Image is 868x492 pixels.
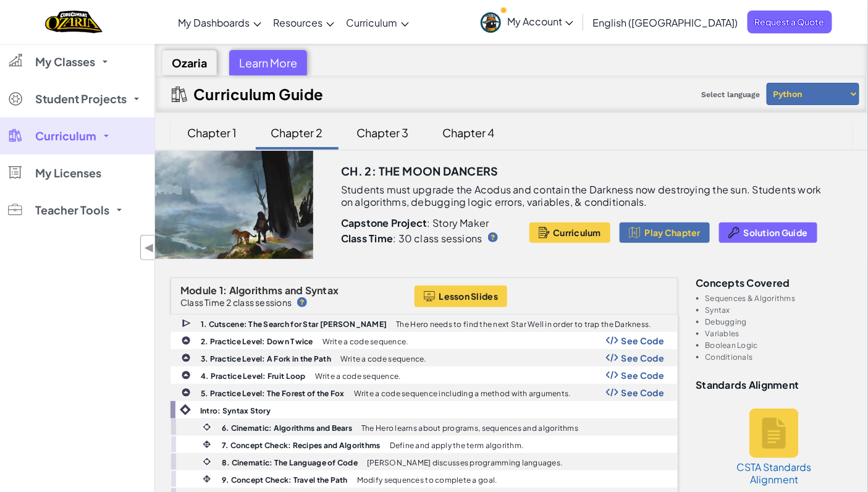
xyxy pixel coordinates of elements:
[171,367,678,384] a: 4. Practice Level: Fruit Loop Write a code sequence. Show Code Logo See Code
[361,424,578,432] p: The Hero learns about programs, sequences and algorithms
[622,336,665,346] span: See Code
[606,371,618,380] img: Show Code Logo
[341,232,482,245] p: : 30 class sessions
[341,216,428,229] b: Capstone Project
[201,371,306,381] b: 4. Practice Level: Fruit Loop
[201,456,213,467] img: IconCinematic.svg
[181,353,191,363] img: IconPracticeLevel.svg
[431,118,507,147] div: Chapter 4
[415,286,508,307] button: Lesson Slides
[340,6,415,39] a: Curriculum
[341,162,499,180] h3: Ch. 2: The Moon Dancers
[620,223,710,243] button: Play Chapter
[322,337,408,346] p: Write a code sequence.
[268,6,340,39] a: Resources
[553,227,601,237] span: Curriculum
[171,436,678,453] a: 7. Concept Check: Recipes and Algorithms Define and apply the term algorithm.
[171,453,678,470] a: 8. Cinematic: The Language of Code [PERSON_NAME] discusses programming languages.
[645,227,701,237] span: Play Chapter
[274,16,323,29] span: Resources
[706,294,853,302] li: Sequences & Algorithms
[474,2,579,41] a: My Account
[341,217,525,229] p: : Story Maker
[171,349,678,367] a: 3. Practice Level: A Fork in the Path Write a code sequence. Show Code Logo See Code
[341,232,393,245] b: Class Time
[229,284,339,297] span: Algorithms and Syntax
[587,6,744,39] a: English ([GEOGRAPHIC_DATA])
[222,475,348,485] b: 9. Concept Check: Travel the Path
[367,459,562,467] p: [PERSON_NAME] discusses programming languages.
[180,284,217,297] span: Module
[35,168,101,179] span: My Licenses
[706,329,853,337] li: Variables
[297,297,307,307] img: IconHint.svg
[171,418,678,436] a: 6. Cinematic: Algorithms and Bears The Hero learns about programs, sequences and algorithms
[696,380,853,390] h3: Standards Alignment
[201,473,213,485] img: IconInteractive.svg
[201,422,213,433] img: IconCinematic.svg
[259,118,335,147] div: Chapter 2
[622,370,665,380] span: See Code
[719,223,817,243] button: Solution Guide
[593,16,738,29] span: English ([GEOGRAPHIC_DATA])
[439,291,499,301] span: Lesson Slides
[222,441,381,450] b: 7. Concept Check: Recipes and Algorithms
[201,439,213,450] img: IconInteractive.svg
[181,336,191,346] img: IconPracticeLevel.svg
[229,50,307,75] div: Learn More
[171,315,678,332] a: 1. Cutscene: The Search for Star [PERSON_NAME] The Hero needs to find the next Star Well in order...
[222,458,358,467] b: 8. Cinematic: The Language of Code
[181,388,191,397] img: IconPracticeLevel.svg
[706,341,853,349] li: Boolean Logic
[357,476,497,484] p: Modify sequences to complete a goal.
[201,354,331,363] b: 3. Practice Level: A Fork in the Path
[201,389,345,398] b: 5. Practice Level: The Forest of the Fox
[529,223,610,243] button: Curriculum
[201,320,387,329] b: 1. Cutscene: The Search for Star [PERSON_NAME]
[200,406,271,415] b: Intro: Syntax Story
[171,332,678,349] a: 2. Practice Level: Down Twice Write a code sequence. Show Code Logo See Code
[175,118,250,147] div: Chapter 1
[181,370,191,380] img: IconPracticeLevel.svg
[162,50,217,75] div: Ozaria
[390,441,524,449] p: Define and apply the term algorithm.
[706,306,853,314] li: Syntax
[180,297,292,307] p: Class Time 2 class sessions
[606,388,618,397] img: Show Code Logo
[172,87,187,102] img: IconCurriculumGuide.svg
[606,336,618,345] img: Show Code Logo
[396,320,651,328] p: The Hero needs to find the next Star Well in order to trap the Darkness.
[35,130,96,142] span: Curriculum
[222,423,352,433] b: 6. Cinematic: Algorithms and Bears
[340,355,426,363] p: Write a code sequence.
[178,16,250,29] span: My Dashboards
[180,404,191,415] img: IconIntro.svg
[488,232,498,242] img: IconHint.svg
[354,389,571,397] p: Write a code sequence including a method with arguments.
[171,470,678,488] a: 9. Concept Check: Travel the Path Modify sequences to complete a goal.
[706,318,853,326] li: Debugging
[622,388,665,397] span: See Code
[748,11,832,33] a: Request a Quote
[201,337,313,346] b: 2. Practice Level: Down Twice
[172,6,268,39] a: My Dashboards
[706,353,853,361] li: Conditionals
[734,461,814,486] h5: CSTA Standards Alignment
[182,318,193,329] img: IconCutscene.svg
[622,353,665,363] span: See Code
[144,239,154,257] span: ◀
[35,56,95,67] span: My Classes
[193,85,324,103] h2: Curriculum Guide
[606,354,618,362] img: Show Code Logo
[219,284,227,297] span: 1:
[315,372,401,380] p: Write a code sequence.
[345,118,421,147] div: Chapter 3
[35,205,109,216] span: Teacher Tools
[696,278,853,288] h3: Concepts covered
[507,15,573,28] span: My Account
[696,85,765,104] span: Select language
